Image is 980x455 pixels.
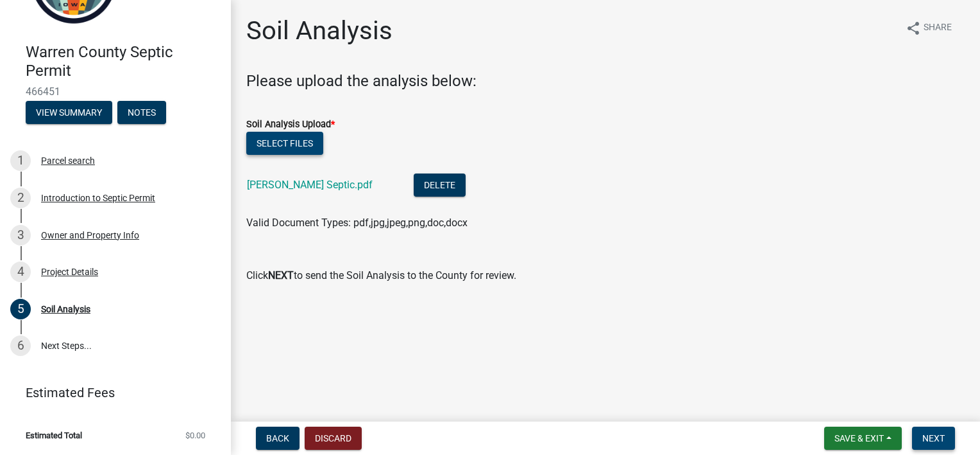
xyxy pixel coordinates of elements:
wm-modal-confirm: Summary [26,108,112,118]
span: Next [922,433,945,443]
strong: NEXT [268,269,294,281]
span: Back [266,433,289,443]
div: 2 [10,188,31,208]
label: Soil Analysis Upload [246,120,335,129]
div: 5 [10,299,31,319]
p: Click to send the Soil Analysis to the County for review. [246,268,965,283]
button: Select files [246,132,323,155]
span: $0.00 [185,431,205,440]
div: 1 [10,150,31,171]
button: Save & Exit [824,427,902,450]
button: Discard [305,427,362,450]
div: Project Details [41,267,98,276]
button: Back [256,427,300,450]
button: Notes [117,101,166,124]
span: Estimated Total [26,431,82,440]
a: Estimated Fees [10,380,210,406]
button: Next [912,427,955,450]
a: [PERSON_NAME] Septic.pdf [247,179,373,191]
div: Owner and Property Info [41,231,139,240]
div: 3 [10,225,31,245]
span: Share [924,21,952,36]
button: shareShare [895,15,962,40]
span: Save & Exit [834,433,884,443]
div: 4 [10,262,31,282]
span: 466451 [26,85,205,98]
wm-modal-confirm: Delete Document [414,180,466,192]
div: Introduction to Septic Permit [41,193,155,202]
div: 6 [10,335,31,356]
span: Valid Document Types: pdf,jpg,jpeg,png,doc,docx [246,217,468,229]
button: Delete [414,174,466,197]
div: Parcel search [41,156,95,165]
i: share [906,21,921,36]
div: Soil Analysis [41,305,90,314]
h4: Please upload the analysis below: [246,72,965,91]
h1: Soil Analysis [246,15,393,46]
h4: Warren County Septic Permit [26,43,221,80]
button: View Summary [26,101,112,124]
wm-modal-confirm: Notes [117,108,166,118]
